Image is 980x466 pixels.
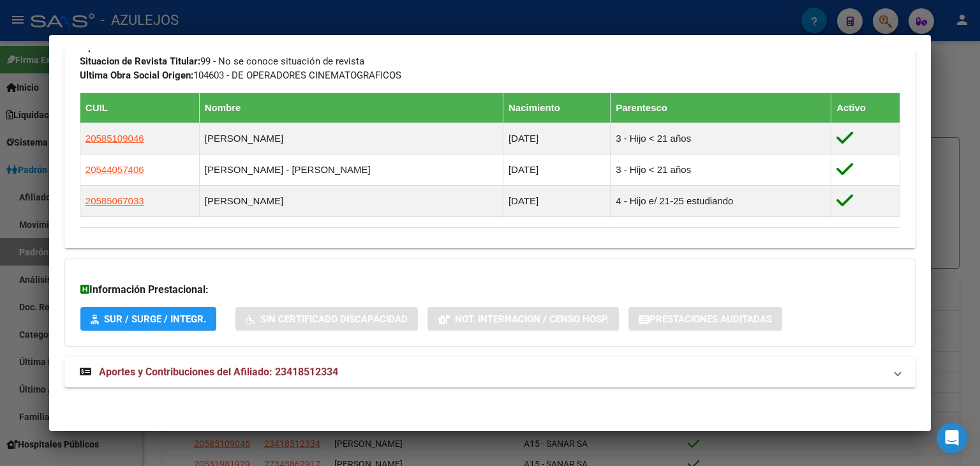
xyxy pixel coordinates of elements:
[503,154,610,186] td: [DATE]
[85,133,144,144] span: 20585109046
[611,123,831,154] td: 3 - Hijo < 21 años
[650,313,772,325] span: Prestaciones Auditadas
[99,366,338,378] span: Aportes y Contribuciones del Afiliado: 23418512334
[611,154,831,186] td: 3 - Hijo < 21 años
[85,195,144,206] span: 20585067033
[199,123,503,154] td: [PERSON_NAME]
[427,307,619,331] button: Not. Internacion / Censo Hosp.
[831,93,900,123] th: Activo
[503,93,610,123] th: Nacimiento
[199,93,503,123] th: Nombre
[80,93,199,123] th: CUIL
[611,186,831,217] td: 4 - Hijo e/ 21-25 estudiando
[85,164,144,175] span: 20544057406
[503,123,610,154] td: [DATE]
[64,357,916,387] mat-expansion-panel-header: Aportes y Contribuciones del Afiliado: 23418512334
[503,186,610,217] td: [DATE]
[937,423,967,453] div: Open Intercom Messenger
[80,70,193,81] strong: Ultima Obra Social Origen:
[80,56,364,67] span: 99 - No se conoce situación de revista
[199,186,503,217] td: [PERSON_NAME]
[235,307,418,331] button: Sin Certificado Discapacidad
[628,307,782,331] button: Prestaciones Auditadas
[80,282,900,297] h3: Información Prestacional:
[611,93,831,123] th: Parentesco
[80,70,401,81] span: 104603 - DE OPERADORES CINEMATOGRAFICOS
[199,154,503,186] td: [PERSON_NAME] - [PERSON_NAME]
[80,56,200,67] strong: Situacion de Revista Titular:
[80,307,216,331] button: SUR / SURGE / INTEGR.
[260,313,408,325] span: Sin Certificado Discapacidad
[104,313,206,325] span: SUR / SURGE / INTEGR.
[455,313,609,325] span: Not. Internacion / Censo Hosp.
